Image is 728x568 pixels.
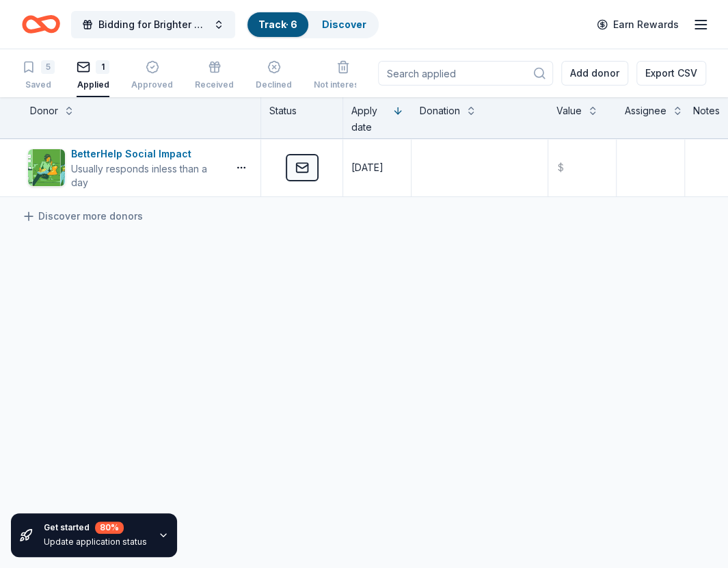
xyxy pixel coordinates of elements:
[22,208,143,224] a: Discover more donors
[636,61,706,86] button: Export CSV
[77,79,109,90] div: Applied
[96,60,109,74] div: 1
[351,159,383,176] div: [DATE]
[322,18,366,30] a: Discover
[195,55,234,97] button: Received
[343,139,411,196] button: [DATE]
[314,55,373,97] button: Not interested
[314,79,373,90] div: Not interested
[256,79,292,90] div: Declined
[30,103,58,119] div: Donor
[71,162,222,190] div: Usually responds in less than a day
[195,79,234,90] div: Received
[561,61,628,86] button: Add donor
[98,16,208,33] span: Bidding for Brighter Futures: the 2025 Project Nic Benefit Auction
[71,11,235,38] button: Bidding for Brighter Futures: the 2025 Project Nic Benefit Auction
[44,537,147,547] div: Update application status
[261,97,343,138] div: Status
[44,521,147,534] div: Get started
[131,79,173,90] div: Approved
[95,521,124,534] div: 80 %
[71,146,222,162] div: BetterHelp Social Impact
[77,55,109,97] button: 1Applied
[351,103,387,135] div: Apply date
[625,103,666,119] div: Assignee
[22,79,55,90] div: Saved
[28,149,65,186] img: Image for BetterHelp Social Impact
[258,18,297,30] a: Track· 6
[131,55,173,97] button: Approved
[556,103,582,119] div: Value
[693,103,720,119] div: Notes
[256,55,292,97] button: Declined
[246,11,379,38] button: Track· 6Discover
[420,103,460,119] div: Donation
[41,60,55,74] div: 5
[22,55,55,97] button: 5Saved
[22,8,60,40] a: Home
[27,146,222,190] button: Image for BetterHelp Social ImpactBetterHelp Social ImpactUsually responds inless than a day
[589,12,687,37] a: Earn Rewards
[378,61,553,86] input: Search applied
